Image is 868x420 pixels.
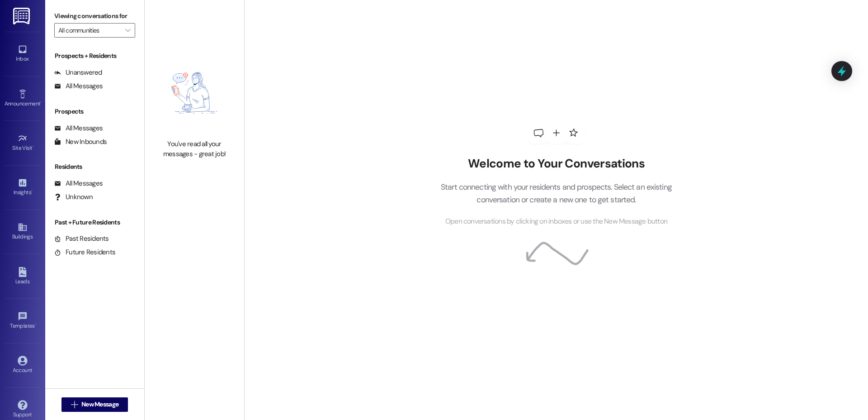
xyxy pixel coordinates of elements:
a: Buildings [5,220,41,244]
div: Prospects + Residents [45,51,144,61]
a: Templates • [5,309,41,333]
div: Past Residents [54,234,109,243]
div: Future Residents [54,248,115,257]
a: Account [5,353,41,377]
span: Open conversations by clicking on inboxes or use the New Message button [445,216,667,227]
h2: Welcome to Your Conversations [427,157,685,171]
span: • [35,321,36,328]
div: All Messages [54,124,103,133]
a: Inbox [5,42,41,66]
div: Unknown [54,192,93,202]
a: Insights • [5,175,41,200]
div: You've read all your messages - great job! [155,139,234,159]
a: Site Visit • [5,131,41,155]
img: ResiDesk Logo [13,8,32,24]
div: All Messages [54,81,103,91]
div: Unanswered [54,68,102,77]
i:  [71,401,78,408]
div: All Messages [54,179,103,188]
img: empty-state [155,51,234,135]
span: • [40,99,42,105]
span: • [31,188,33,194]
input: All communities [58,23,121,38]
div: Past + Future Residents [45,218,144,227]
div: Prospects [45,107,144,116]
a: Leads [5,264,41,289]
span: New Message [81,400,118,409]
p: Start connecting with your residents and prospects. Select an existing conversation or create a n... [427,181,685,206]
i:  [125,27,130,34]
div: New Inbounds [54,137,107,147]
button: New Message [61,397,128,412]
span: • [33,143,34,150]
label: Viewing conversations for [54,9,135,23]
div: Residents [45,162,144,172]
